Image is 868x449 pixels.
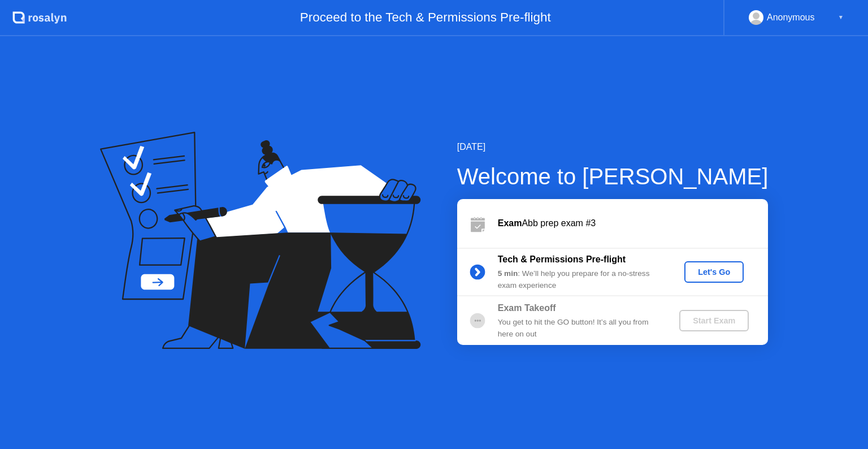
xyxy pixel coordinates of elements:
div: Anonymous [767,10,815,25]
button: Start Exam [679,310,749,331]
div: Abb prep exam #3 [498,217,768,230]
b: 5 min [498,269,518,278]
div: Let's Go [689,267,739,277]
div: [DATE] [457,140,769,154]
b: Exam Takeoff [498,303,556,313]
div: Welcome to [PERSON_NAME] [457,159,769,193]
div: : We’ll help you prepare for a no-stress exam experience [498,268,661,291]
div: You get to hit the GO button! It’s all you from here on out [498,317,661,340]
button: Let's Go [684,261,744,283]
div: Start Exam [684,316,744,325]
div: ▼ [838,10,844,25]
b: Exam [498,218,522,228]
b: Tech & Permissions Pre-flight [498,254,626,264]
